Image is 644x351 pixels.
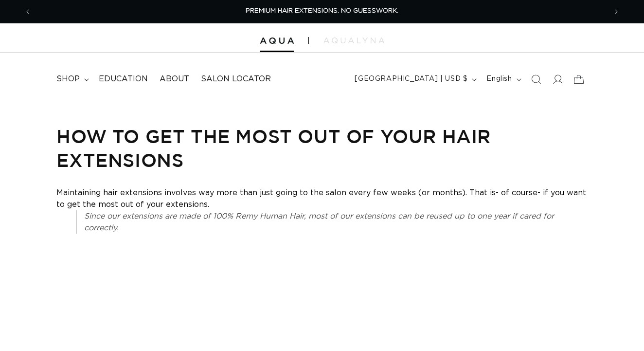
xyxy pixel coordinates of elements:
[246,8,398,14] span: PREMIUM HAIR EXTENSIONS. NO GUESSWORK.
[195,68,277,90] a: Salon Locator
[99,74,148,84] span: Education
[355,74,467,84] span: [GEOGRAPHIC_DATA] | USD $
[323,37,384,43] img: aqualyna.com
[17,2,38,21] button: Previous announcement
[93,68,154,90] a: Education
[154,68,195,90] a: About
[201,74,271,84] span: Salon Locator
[606,2,627,21] button: Next announcement
[349,70,481,89] button: [GEOGRAPHIC_DATA] | USD $
[260,37,294,44] img: Aqua Hair Extensions
[51,68,93,90] summary: shop
[525,69,547,90] summary: Search
[56,124,587,172] h1: HOW TO GET THE MOST OUT OF YOUR HAIR EXTENSIONS
[160,74,189,84] span: About
[76,210,568,234] blockquote: Since our extensions are made of 100% Remy Human Hair, most of our extensions can be reused up to...
[486,74,512,84] span: English
[56,74,80,84] span: shop
[481,70,525,89] button: English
